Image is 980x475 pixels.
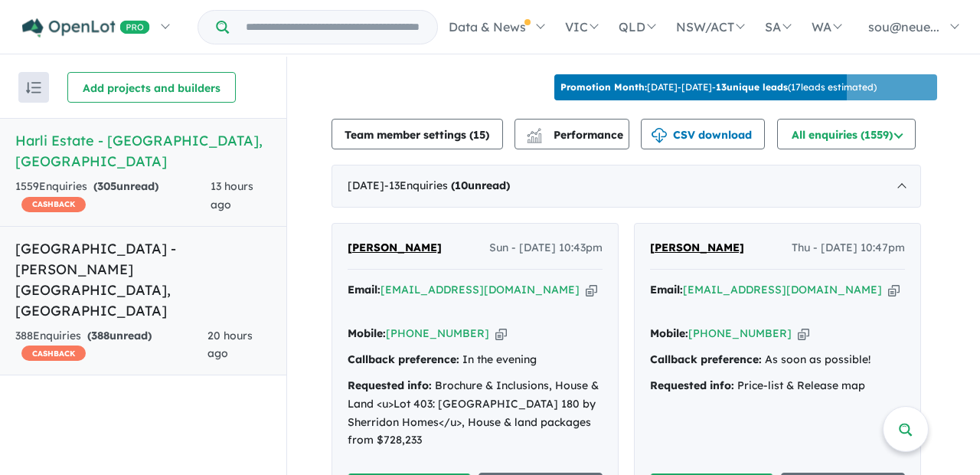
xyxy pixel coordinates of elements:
span: 388 [91,329,109,342]
img: sort.svg [26,82,41,93]
strong: ( unread) [87,329,152,342]
div: As soon as possible! [650,351,905,369]
strong: Callback preference: [650,352,762,366]
button: Copy [888,282,900,298]
span: CASHBACK [21,197,86,212]
strong: Mobile: [650,326,688,340]
span: [PERSON_NAME] [348,241,442,254]
span: Thu - [DATE] 10:47pm [792,239,905,257]
span: 305 [97,179,116,193]
input: Try estate name, suburb, builder or developer [232,11,434,44]
span: sou@neue... [868,19,939,34]
p: [DATE] - [DATE] - ( 17 leads estimated) [560,80,877,94]
button: Team member settings (15) [332,119,503,149]
a: [PERSON_NAME] [650,239,744,257]
strong: Mobile: [348,326,386,340]
strong: ( unread) [93,179,158,193]
img: bar-chart.svg [527,133,542,143]
div: Price-list & Release map [650,377,905,395]
a: [PERSON_NAME] [348,239,442,257]
a: [PHONE_NUMBER] [688,326,792,340]
span: Sun - [DATE] 10:43pm [489,239,603,257]
strong: Email: [650,283,683,296]
h5: Harli Estate - [GEOGRAPHIC_DATA] , [GEOGRAPHIC_DATA] [15,130,271,172]
span: Performance [529,128,623,142]
div: [DATE] [332,165,921,208]
strong: ( unread) [451,179,510,192]
span: [PERSON_NAME] [650,241,744,254]
strong: Requested info: [650,378,734,392]
a: [PHONE_NUMBER] [386,326,489,340]
img: download icon [652,128,667,143]
button: Copy [495,326,507,342]
span: 13 hours ago [211,179,253,211]
div: Brochure & Inclusions, House & Land <u>Lot 403: [GEOGRAPHIC_DATA] 180 by Sherridon Homes</u>, Hou... [348,377,603,450]
span: CASHBACK [21,346,86,361]
span: - 13 Enquir ies [384,179,510,192]
span: 10 [455,179,468,192]
div: 388 Enquir ies [15,327,207,364]
b: 13 unique leads [716,81,788,93]
b: Promotion Month: [560,81,647,93]
a: [EMAIL_ADDRESS][DOMAIN_NAME] [683,283,882,296]
strong: Requested info: [348,378,432,392]
img: Openlot PRO Logo White [22,18,150,38]
button: Add projects and builders [67,72,236,103]
strong: Callback preference: [348,352,459,366]
img: line-chart.svg [527,128,541,136]
a: [EMAIL_ADDRESS][DOMAIN_NAME] [381,283,580,296]
div: In the evening [348,351,603,369]
button: Copy [798,326,809,342]
div: 1559 Enquir ies [15,178,211,215]
span: 20 hours ago [207,329,253,361]
button: CSV download [641,119,765,149]
strong: Email: [348,283,381,296]
button: Performance [514,119,629,149]
button: Copy [586,282,597,298]
h5: [GEOGRAPHIC_DATA] - [PERSON_NAME][GEOGRAPHIC_DATA] , [GEOGRAPHIC_DATA] [15,238,271,321]
span: 15 [473,128,485,142]
button: All enquiries (1559) [777,119,916,149]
